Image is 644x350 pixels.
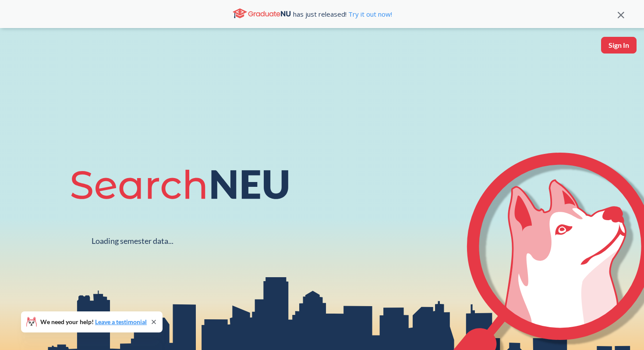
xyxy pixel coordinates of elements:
[95,318,147,325] a: Leave a testimonial
[347,10,392,18] a: Try it out now!
[9,37,29,66] a: sandbox logo
[40,319,147,325] span: We need your help!
[601,37,637,54] button: Sign In
[9,37,29,64] img: sandbox logo
[293,9,392,19] span: has just released!
[92,236,173,246] div: Loading semester data...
